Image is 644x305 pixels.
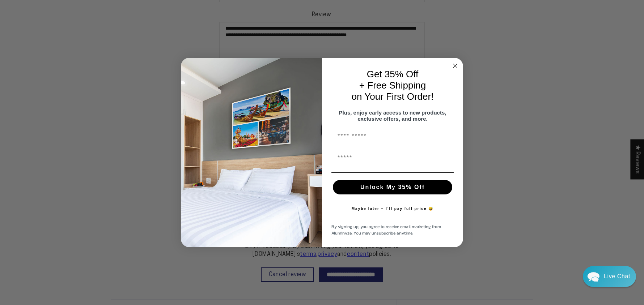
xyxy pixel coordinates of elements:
button: Maybe later – I’ll pay full price 😅 [348,202,437,216]
div: Contact Us Directly [604,266,630,287]
button: Close dialog [451,61,459,70]
span: Get 35% Off [367,69,419,80]
button: Unlock My 35% Off [333,180,452,194]
img: underline [331,172,454,173]
span: Plus, enjoy early access to new products, exclusive offers, and more. [339,109,446,122]
span: on Your First Order! [352,91,434,102]
span: + Free Shipping [359,80,426,91]
span: By signing up, you agree to receive email marketing from Aluminyze. You may unsubscribe anytime. [331,223,441,236]
div: Chat widget toggle [583,266,636,287]
img: 728e4f65-7e6c-44e2-b7d1-0292a396982f.jpeg [181,58,322,247]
